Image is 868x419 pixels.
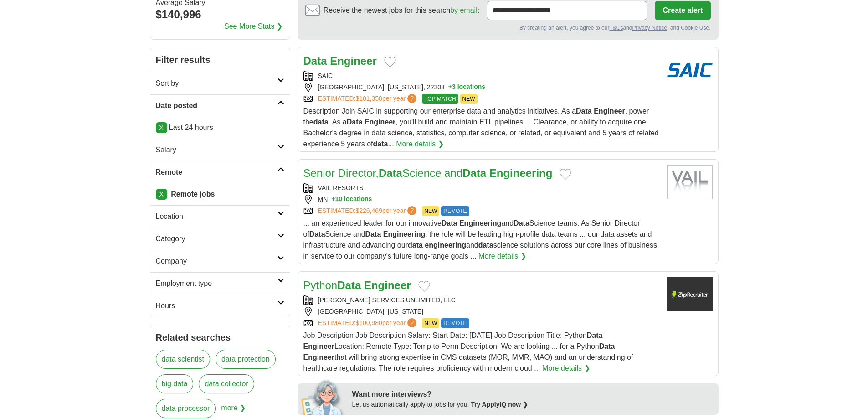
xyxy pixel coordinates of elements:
span: Description Join SAIC in supporting our enterprise data and analytics initiatives. As a , power t... [303,107,659,148]
h2: Company [156,256,277,267]
a: Remote [150,161,290,183]
div: By creating an alert, you agree to our and , and Cookie Use. [305,24,711,32]
a: SAIC [318,72,333,79]
p: Last 24 hours [156,122,284,133]
a: See More Stats ❯ [224,21,282,32]
span: ? [407,94,416,103]
a: Salary [150,139,290,161]
h2: Salary [156,145,277,155]
a: X [156,189,167,200]
button: +3 locations [448,83,485,92]
strong: Data [599,342,615,350]
div: Want more interviews? [352,389,713,400]
strong: Data [514,219,529,227]
span: $226,469 [355,207,382,214]
a: PythonData Engineer [303,279,411,291]
a: Location [150,205,290,228]
span: $100,980 [355,319,382,326]
a: Employment type [150,272,290,295]
div: [GEOGRAPHIC_DATA], [US_STATE] [303,307,660,316]
a: data processor [156,399,216,418]
strong: Engineer [330,55,377,67]
a: Category [150,228,290,250]
strong: Engineer [594,107,625,115]
h2: Date posted [156,100,277,111]
strong: Remote jobs [171,190,215,198]
button: Create alert [655,1,710,20]
button: +10 locations [331,195,372,204]
a: ESTIMATED:$226,469per year? [318,206,419,216]
a: ESTIMATED:$100,980per year? [318,318,419,328]
a: ESTIMATED:$101,358per year? [318,94,419,104]
h2: Category [156,233,277,244]
strong: data [478,241,493,249]
span: NEW [422,206,439,216]
a: Privacy Notice [632,25,667,31]
strong: Engineer [303,353,334,361]
img: apply-iq-scientist.png [301,378,345,415]
span: + [448,83,452,92]
a: Data Engineer [303,55,377,67]
span: $101,358 [355,95,382,102]
a: data scientist [156,350,210,369]
a: T&Cs [609,25,623,31]
a: Sort by [150,72,290,94]
strong: Data [303,55,327,67]
span: Job Description Job Description Salary: Start Date: [DATE] Job Description Title: Python Location... [303,331,633,372]
div: [GEOGRAPHIC_DATA], [US_STATE], 22303 [303,83,660,92]
strong: Data [365,230,381,238]
h2: Location [156,211,277,222]
a: by email [450,6,478,14]
a: Company [150,250,290,272]
span: ? [407,318,416,327]
a: More details ❯ [396,139,444,150]
strong: data [313,118,329,126]
span: + [331,195,335,204]
strong: Data [337,279,361,291]
strong: data [408,241,423,249]
a: X [156,122,167,133]
strong: Engineering [383,230,425,238]
strong: engineering [425,241,466,249]
h2: Sort by [156,78,277,89]
a: VAIL RESORTS [318,184,364,191]
span: NEW [460,94,478,104]
strong: Engineer [365,118,395,126]
span: REMOTE [441,206,469,216]
span: TOP MATCH [422,94,458,104]
h2: Hours [156,300,277,311]
strong: Data [309,230,325,238]
strong: Engineer [303,342,334,350]
img: SAIC logo [667,53,713,87]
button: Add to favorite jobs [560,169,571,180]
span: Receive the newest jobs for this search : [324,5,479,16]
button: Add to favorite jobs [418,281,430,292]
div: [PERSON_NAME] SERVICES UNLIMITED, LLC [303,295,660,305]
strong: Data [576,107,592,115]
a: data collector [199,374,254,393]
a: Date posted [150,94,290,117]
strong: Engineer [364,279,411,291]
a: Senior Director,DataScience andData Engineering [303,167,553,179]
a: Try ApplyIQ now ❯ [471,401,528,408]
span: ... an experienced leader for our innovative and Science teams. As Senior Director of Science and... [303,219,657,260]
strong: Data [379,167,402,179]
h2: Related searches [156,331,284,344]
strong: Data [442,219,457,227]
img: Vail Resorts logo [667,165,713,199]
a: More details ❯ [478,251,526,262]
a: data protection [216,350,276,369]
h2: Filter results [150,47,290,72]
img: Company logo [667,277,713,311]
span: ? [407,206,416,215]
a: Hours [150,295,290,317]
strong: Engineering [459,219,501,227]
strong: Engineering [489,167,553,179]
span: REMOTE [441,318,469,328]
strong: Data [347,118,363,126]
a: big data [156,374,194,393]
h2: Remote [156,167,277,178]
strong: Data [587,331,603,339]
div: MN [303,195,660,204]
span: NEW [422,318,439,328]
